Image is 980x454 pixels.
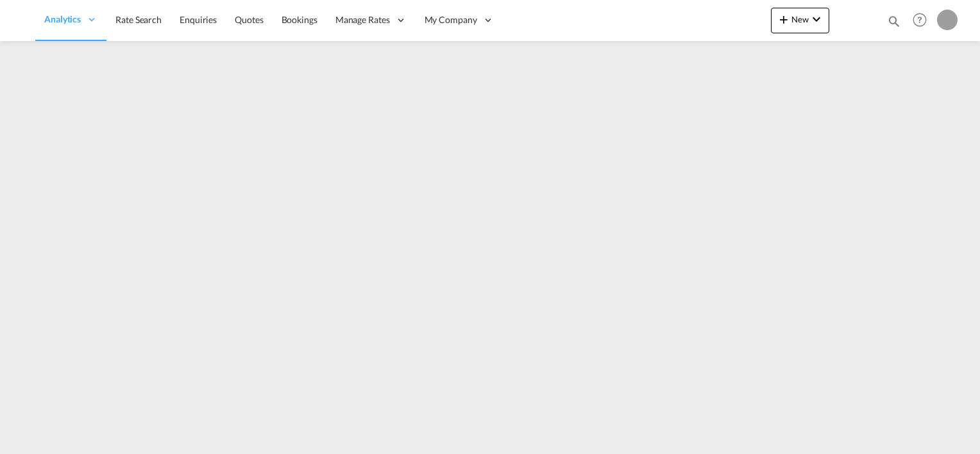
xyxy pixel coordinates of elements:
span: Analytics [44,13,81,26]
div: icon-magnify [887,14,901,33]
span: Bookings [282,14,317,25]
span: My Company [425,13,477,26]
md-icon: icon-chevron-down [809,12,824,27]
span: Help [909,9,931,31]
div: Help [909,9,937,32]
span: Quotes [235,14,263,25]
span: Rate Search [115,14,162,25]
md-icon: icon-magnify [887,14,901,28]
span: New [776,14,824,24]
button: icon-plus 400-fgNewicon-chevron-down [771,8,829,33]
md-icon: icon-plus 400-fg [776,12,791,27]
span: Enquiries [180,14,217,25]
span: Manage Rates [335,13,390,26]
